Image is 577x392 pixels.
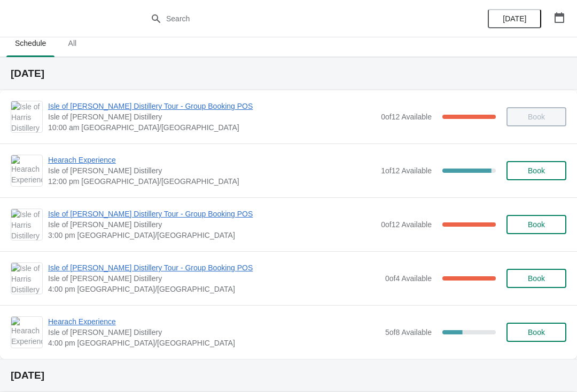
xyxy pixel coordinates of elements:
[506,215,566,234] button: Book
[528,220,545,229] span: Book
[48,165,376,176] span: Isle of [PERSON_NAME] Distillery
[506,269,566,288] button: Book
[6,34,54,53] span: Schedule
[385,328,432,337] span: 5 of 8 Available
[166,9,433,28] input: Search
[48,327,380,338] span: Isle of [PERSON_NAME] Distillery
[48,155,376,165] span: Hearach Experience
[48,284,380,294] span: 4:00 pm [GEOGRAPHIC_DATA]/[GEOGRAPHIC_DATA]
[48,219,376,230] span: Isle of [PERSON_NAME] Distillery
[48,209,376,219] span: Isle of [PERSON_NAME] Distillery Tour - Group Booking POS
[11,263,42,294] img: Isle of Harris Distillery Tour - Group Booking POS | Isle of Harris Distillery | 4:00 pm Europe/L...
[59,34,85,53] span: All
[11,68,566,79] h2: [DATE]
[506,161,566,180] button: Book
[381,113,432,121] span: 0 of 12 Available
[506,323,566,342] button: Book
[48,230,376,241] span: 3:00 pm [GEOGRAPHIC_DATA]/[GEOGRAPHIC_DATA]
[528,166,545,175] span: Book
[385,274,432,283] span: 0 of 4 Available
[48,273,380,284] span: Isle of [PERSON_NAME] Distillery
[381,220,432,229] span: 0 of 12 Available
[488,9,541,28] button: [DATE]
[48,111,376,122] span: Isle of [PERSON_NAME] Distillery
[11,209,42,240] img: Isle of Harris Distillery Tour - Group Booking POS | Isle of Harris Distillery | 3:00 pm Europe/L...
[11,370,566,381] h2: [DATE]
[11,101,42,132] img: Isle of Harris Distillery Tour - Group Booking POS | Isle of Harris Distillery | 10:00 am Europe/...
[503,14,526,23] span: [DATE]
[528,274,545,283] span: Book
[48,101,376,111] span: Isle of [PERSON_NAME] Distillery Tour - Group Booking POS
[48,176,376,187] span: 12:00 pm [GEOGRAPHIC_DATA]/[GEOGRAPHIC_DATA]
[48,262,380,273] span: Isle of [PERSON_NAME] Distillery Tour - Group Booking POS
[48,316,380,327] span: Hearach Experience
[381,166,432,175] span: 1 of 12 Available
[11,155,42,186] img: Hearach Experience | Isle of Harris Distillery | 12:00 pm Europe/London
[528,328,545,337] span: Book
[48,338,380,348] span: 4:00 pm [GEOGRAPHIC_DATA]/[GEOGRAPHIC_DATA]
[11,317,42,348] img: Hearach Experience | Isle of Harris Distillery | 4:00 pm Europe/London
[48,122,376,133] span: 10:00 am [GEOGRAPHIC_DATA]/[GEOGRAPHIC_DATA]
